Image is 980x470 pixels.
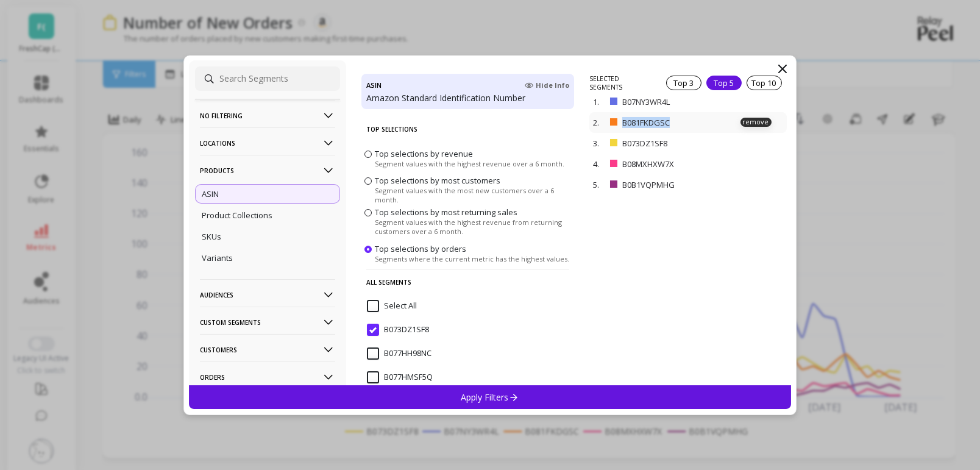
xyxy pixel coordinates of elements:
[622,96,726,107] p: B07NY3WR4L
[202,210,272,221] p: Product Collections
[202,252,233,263] p: Variants
[366,92,569,104] p: Amazon Standard Identification Number
[367,300,417,312] span: Select All
[622,117,726,128] p: B081FKDGSC
[375,254,569,263] span: Segments where the current metric has the highest values.
[375,243,466,254] span: Top selections by orders
[593,179,605,190] p: 5.
[200,155,335,186] p: Products
[593,96,605,107] p: 1.
[200,334,335,365] p: Customers
[375,218,571,236] span: Segment values with the highest revenue from returning customers over a 6 month.
[375,158,564,168] span: Segment values with the highest revenue over a 6 month.
[461,391,519,403] p: Apply Filters
[593,117,605,128] p: 2.
[367,347,431,360] span: B077HH98NC
[200,100,335,131] p: No filtering
[666,76,701,90] div: Top 3
[622,158,728,169] p: B08MXHXW7X
[593,158,605,169] p: 4.
[367,371,433,383] span: B077HMSF5Q
[525,80,569,90] span: Hide Info
[200,307,335,338] p: Custom Segments
[375,175,500,186] span: Top selections by most customers
[706,76,742,90] div: Top 5
[200,127,335,158] p: Locations
[589,74,651,91] p: SELECTED SEGMENTS
[366,79,382,92] h4: ASIN
[622,138,725,149] p: B073DZ1SF8
[622,179,729,190] p: B0B1VQPMHG
[200,361,335,393] p: Orders
[366,269,569,295] p: All Segments
[740,118,772,127] p: remove
[375,148,473,158] span: Top selections by revenue
[593,138,605,149] p: 3.
[375,207,517,218] span: Top selections by most returning sales
[202,231,221,242] p: SKUs
[202,188,219,199] p: ASIN
[195,66,340,91] input: Search Segments
[747,76,782,90] div: Top 10
[367,324,429,336] span: B073DZ1SF8
[375,186,571,204] span: Segment values with the most new customers over a 6 month.
[366,116,569,142] p: Top Selections
[200,279,335,310] p: Audiences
